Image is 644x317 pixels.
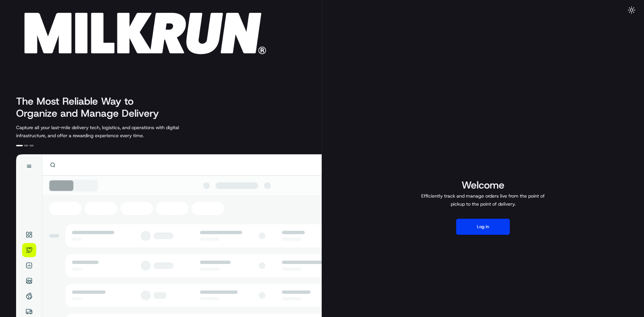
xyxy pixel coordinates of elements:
[456,219,510,235] button: Log in
[16,95,166,119] h2: The Most Reliable Way to Organize and Manage Delivery
[419,178,547,192] h1: Welcome
[4,4,274,58] img: Company Logo
[16,123,209,140] p: Capture all your last-mile delivery tech, logistics, and operations with digital infrastructure, ...
[419,192,547,208] p: Efficiently track and manage orders live from the point of pickup to the point of delivery.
